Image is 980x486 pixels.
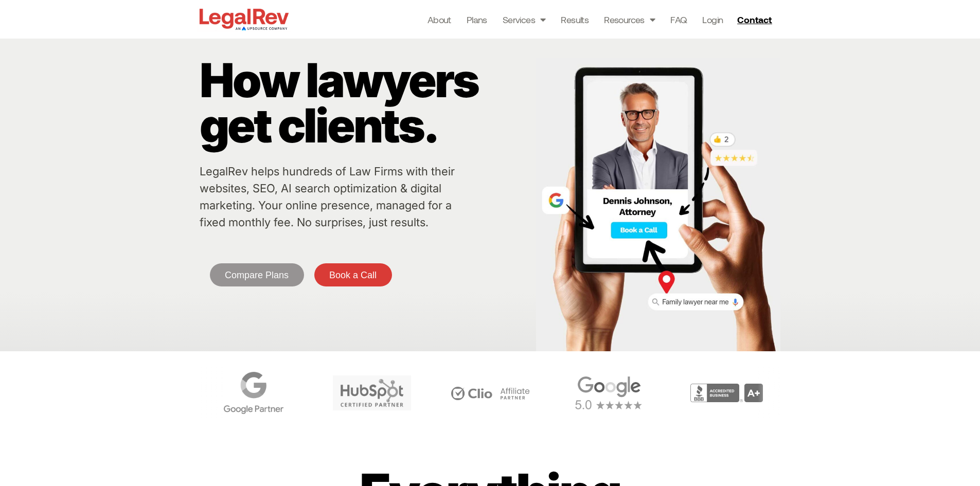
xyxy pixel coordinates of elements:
a: About [427,12,451,27]
div: 1 / 6 [552,367,665,419]
div: Carousel [197,367,783,419]
span: Contact [737,15,772,24]
a: Services [503,12,546,27]
nav: Menu [427,12,723,27]
a: LegalRev helps hundreds of Law Firms with their websites, SEO, AI search optimization & digital m... [200,165,455,229]
a: FAQ [670,12,687,27]
a: Compare Plans [210,263,304,286]
p: How lawyers get clients. [200,58,531,148]
div: 4 / 6 [197,367,310,419]
span: Book a Call [329,271,377,280]
a: Contact [733,11,778,28]
div: 2 / 6 [670,367,783,419]
a: Plans [467,12,487,27]
div: 6 / 6 [434,367,547,419]
a: Resources [604,12,655,27]
a: Login [702,12,723,27]
a: Book a Call [314,263,392,286]
span: Compare Plans [225,271,289,280]
div: 5 / 6 [315,367,429,419]
a: Results [561,12,589,27]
